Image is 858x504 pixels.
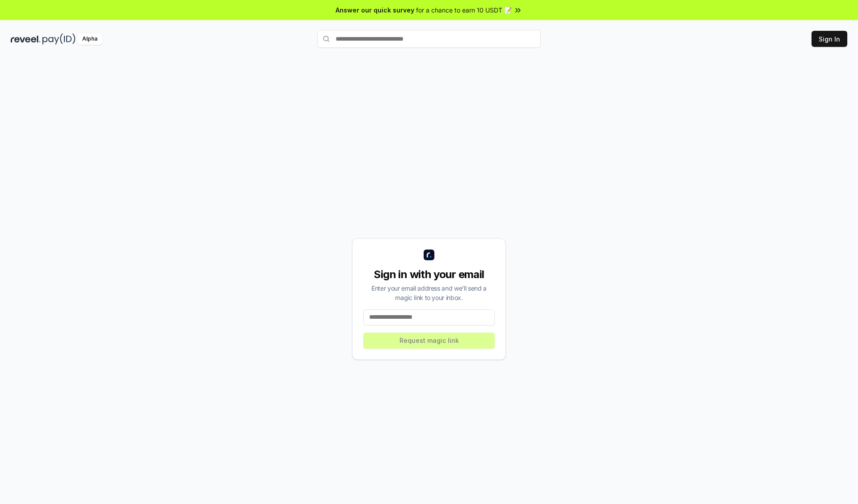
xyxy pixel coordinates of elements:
button: Sign In [812,31,847,47]
div: Alpha [77,33,102,45]
div: Enter your email address and we’ll send a magic link to your inbox. [363,283,495,302]
img: logo_small [424,250,434,260]
span: Answer our quick survey [336,5,414,15]
img: reveel_dark [11,33,41,45]
span: for a chance to earn 10 USDT 📝 [416,5,512,15]
div: Sign in with your email [363,267,495,282]
img: pay_id [42,33,76,45]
